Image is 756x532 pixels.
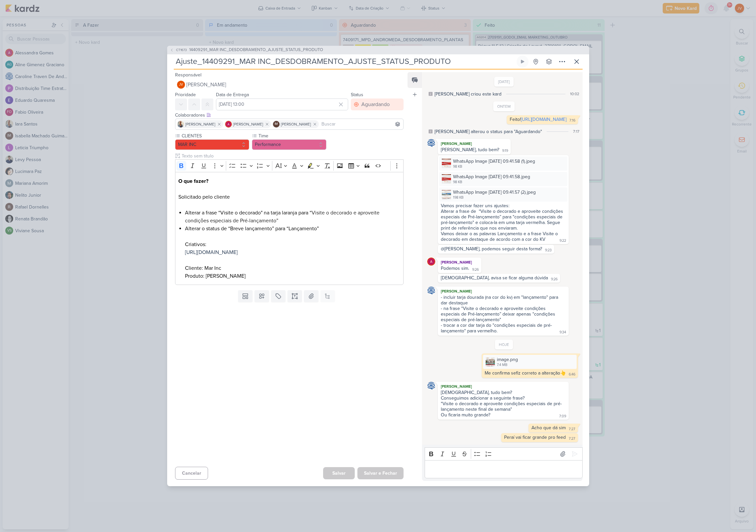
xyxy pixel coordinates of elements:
[429,129,433,133] div: Este log é visível à todos no kard
[181,132,250,139] label: CLIENTES
[569,427,575,432] div: 7:27
[351,98,404,110] button: Aguardando
[441,231,559,242] div: Vamos deixar o as palavras Lançamento e a frase Visite o decorado em destaque de acordo com a cor...
[281,121,311,127] span: [PERSON_NAME]
[504,434,566,440] div: Peraí vai ficar grande pro feed
[427,258,435,266] img: Alessandra Gomes
[175,92,196,98] label: Prioridade
[573,128,579,134] div: 7:17
[439,288,567,294] div: [PERSON_NAME]
[569,372,575,377] div: 6:46
[441,412,490,418] div: Ou ficaria muito grande?
[439,259,480,266] div: [PERSON_NAME]
[427,139,435,147] img: Caroline Traven De Andrade
[441,266,469,271] div: Podemos sim.
[453,158,535,165] div: WhatsApp Image [DATE] 09.41.58 (1).jpeg
[178,177,400,201] p: Solicitado pelo cliente
[170,47,323,53] button: CT1673 14409291_MAR INC_DESDOBRAMENTO_AJUSTE_STATUS_PRODUTO
[175,467,208,480] button: Cancelar
[435,91,501,98] div: Caroline criou este kard
[472,267,479,272] div: 9:26
[320,120,402,128] input: Buscar
[177,121,184,127] img: Iara Santos
[439,140,509,147] div: [PERSON_NAME]
[174,56,515,68] input: Kard Sem Título
[559,238,566,243] div: 9:22
[233,121,263,127] span: [PERSON_NAME]
[185,121,215,127] span: [PERSON_NAME]
[569,118,575,123] div: 7:16
[361,100,390,108] div: Aguardando
[177,81,185,89] div: Joney Viana
[178,178,208,184] strong: O que fazer?
[453,195,536,200] div: 198 KB
[189,47,323,53] span: 14409291_MAR INC_DESDOBRAMENTO_AJUSTE_STATUS_PRODUTO
[441,294,559,334] div: - incluir tarja dourada (na cor do kv) em "lançamento" para dar destaque - na frase "Visite o dec...
[439,383,567,390] div: [PERSON_NAME]
[273,121,280,127] div: Isabella Machado Guimarães
[175,72,201,78] label: Responsável
[486,357,495,367] img: bJK9UaWx4msoArhguVSXZKZH2SfeIp0WPkHSwgWD.png
[425,460,582,478] div: Editor editing area: main
[502,148,508,154] div: 9:19
[570,91,579,97] div: 10:02
[441,203,565,209] div: Vamos precisar fazer uns ajustes:
[483,355,577,369] div: image.png
[185,210,379,224] span: Visite o decorado e aproveite condições especiais de Pré-lançamento”
[569,436,575,441] div: 7:27
[559,414,566,419] div: 7:09
[179,83,183,87] p: JV
[216,98,348,110] input: Select a date
[185,249,238,256] a: [URL][DOMAIN_NAME]
[275,123,278,126] p: IM
[439,172,567,186] div: WhatsApp Image 2025-10-07 at 09.41.58.jpeg
[442,159,451,168] img: xSKlFsP7DOc4UQF3uh9k6gK6AXt76rafc2rXicck.jpg
[441,395,565,401] div: Conseguimos adicionar a seguinte frase?
[175,139,250,150] button: MAR INC
[521,117,566,122] a: [URL][DOMAIN_NAME]
[441,246,542,252] div: @[PERSON_NAME], podemos seguir desta forma?
[559,330,566,335] div: 9:34
[185,209,400,225] li: Alterar a frase “Visite o decorado" na tarja laranja para “
[252,139,326,150] button: Performance
[531,425,566,431] div: Acho que dá sim
[186,81,226,89] span: [PERSON_NAME]
[520,59,525,64] div: Ligar relógio
[441,275,548,281] div: [DEMOGRAPHIC_DATA], avisa se ficar alguma dúvida
[441,209,565,231] div: Alterar a frase de “Visite o decorado e aproveite condições especiais de Pré-lançamento” para "co...
[497,356,518,363] div: image.png
[442,174,451,183] img: KwsgIdTIGirthWeqa6QzG5v67htUMUwXMzd1xOei.jpg
[175,172,404,285] div: Editor editing area: main
[175,79,404,91] button: JV [PERSON_NAME]
[216,92,249,98] label: Data de Entrega
[439,156,567,171] div: WhatsApp Image 2025-10-07 at 09.41.58 (1).jpeg
[510,117,566,122] div: Feito!
[351,92,363,98] label: Status
[453,173,530,180] div: WhatsApp Image [DATE] 09.41.58.jpeg
[425,447,582,460] div: Editor toolbar
[453,164,535,169] div: 98 KB
[441,147,499,153] div: [PERSON_NAME], tudo bem?
[551,277,558,282] div: 9:26
[427,287,435,294] img: Caroline Traven De Andrade
[442,190,451,199] img: wJZpbyxorFd6VBKL3lDqcA5cRw0OMdF9fys5px0C.jpg
[175,159,404,172] div: Editor toolbar
[258,132,326,139] label: Time
[175,47,188,52] span: CT1673
[429,92,433,96] div: Este log é visível à todos no kard
[435,128,542,135] div: Joney alterou o status para "Aguardando"
[441,401,565,412] div: "Visite o decorado e aproveite condições especiais de pré-lançamento neste final de semana"
[453,189,536,196] div: WhatsApp Image [DATE] 09.41.57 (2).jpeg
[185,225,400,280] li: Alterar o status de “Breve lançamento” para “Lançamento” Criativos: Cliente: Mar Inc Produto: [PE...
[427,382,435,390] img: Caroline Traven De Andrade
[497,362,518,368] div: 7.4 MB
[441,390,565,395] div: [DEMOGRAPHIC_DATA], tudo bem?
[453,180,530,185] div: 98 KB
[180,153,404,159] input: Texto sem título
[175,112,404,119] div: Colaboradores
[545,248,552,253] div: 9:23
[439,187,567,202] div: WhatsApp Image 2025-10-07 at 09.41.57 (2).jpeg
[225,121,232,127] img: Alessandra Gomes
[485,370,566,376] div: Me confirma sefiz correto a alteração👆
